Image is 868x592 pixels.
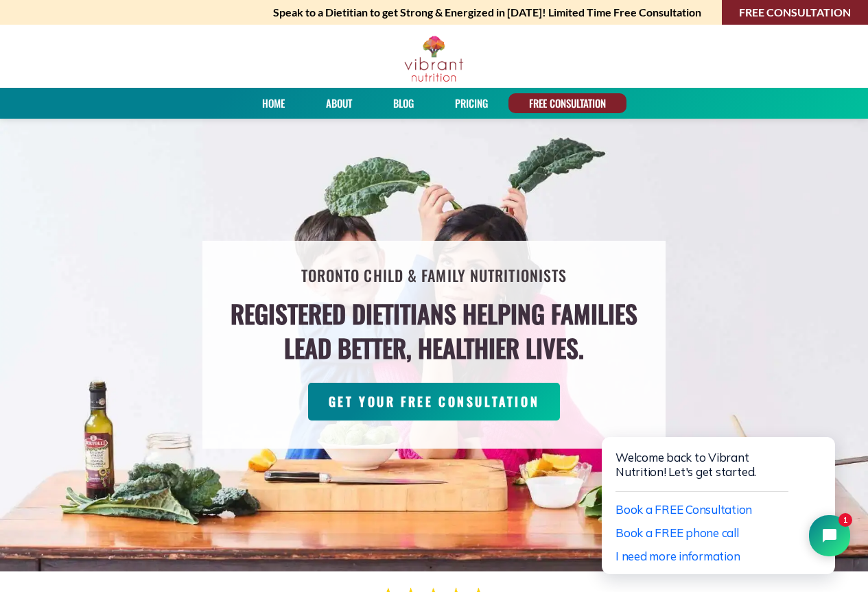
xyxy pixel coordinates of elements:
[301,262,567,289] h2: Toronto Child & Family Nutritionists
[308,383,561,421] a: GET YOUR FREE CONSULTATION
[450,93,493,113] a: PRICING
[321,93,357,113] a: About
[273,3,701,22] strong: Speak to a Dietitian to get Strong & Energized in [DATE]! Limited Time Free Consultation
[524,93,611,113] a: FREE CONSULTATION
[388,93,419,113] a: Blog
[257,93,290,113] a: Home
[231,296,637,366] h4: Registered Dietitians helping families lead better, healthier lives.
[573,393,868,592] iframe: Tidio Chat
[403,35,465,83] img: Vibrant Nutrition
